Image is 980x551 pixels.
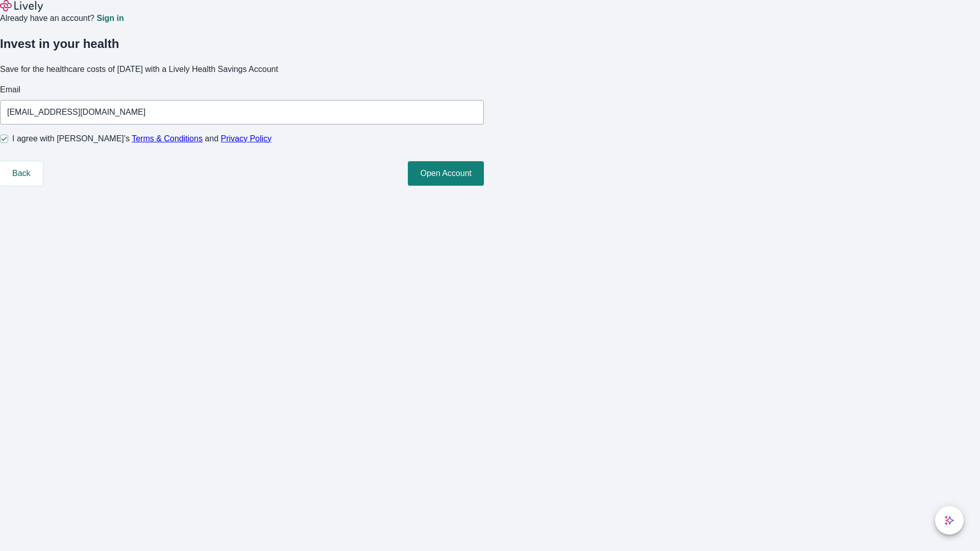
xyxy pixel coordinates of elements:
button: Open Account [408,161,484,186]
a: Sign in [96,14,124,22]
svg: Lively AI Assistant [944,515,954,525]
span: I agree with [PERSON_NAME]’s and [12,133,272,145]
button: chat [935,506,964,535]
a: Privacy Policy [221,134,272,143]
a: Terms & Conditions [132,134,203,143]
